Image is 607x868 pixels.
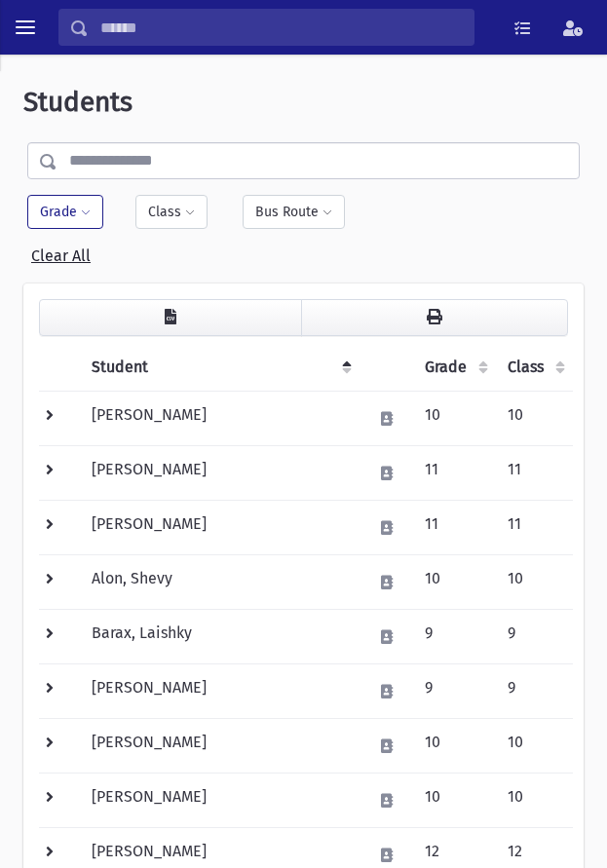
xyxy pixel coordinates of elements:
[89,9,474,46] input: Search
[496,391,573,445] td: 10
[496,500,573,554] td: 11
[413,344,496,392] th: Grade: activate to sort column ascending
[80,609,360,663] td: Barax, Laishky
[496,344,573,392] th: Class: activate to sort column ascending
[413,500,496,554] td: 11
[413,554,496,609] td: 10
[8,10,43,45] button: toggle menu
[496,718,573,773] td: 10
[496,663,573,718] td: 9
[80,391,360,445] td: [PERSON_NAME]
[80,500,360,554] td: [PERSON_NAME]
[413,445,496,500] td: 11
[31,239,91,265] a: Clear All
[80,554,360,609] td: Alon, Shevy
[496,609,573,663] td: 9
[413,609,496,663] td: 9
[80,718,360,773] td: [PERSON_NAME]
[413,718,496,773] td: 10
[27,195,103,229] button: Grade
[80,773,360,827] td: [PERSON_NAME]
[80,663,360,718] td: [PERSON_NAME]
[243,195,345,229] button: Bus Route
[413,391,496,445] td: 10
[496,773,573,827] td: 10
[496,554,573,609] td: 10
[413,773,496,827] td: 10
[39,299,302,336] button: CSV
[301,299,568,336] button: Print
[23,86,133,118] span: Students
[496,445,573,500] td: 11
[413,663,496,718] td: 9
[80,445,360,500] td: [PERSON_NAME]
[135,195,208,229] button: Class
[80,344,360,392] th: Student: activate to sort column descending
